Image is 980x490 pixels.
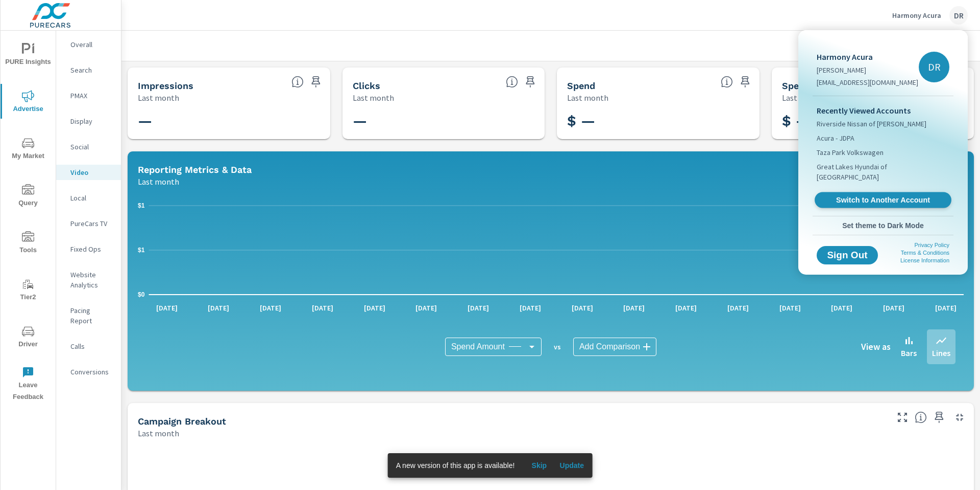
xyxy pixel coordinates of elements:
a: License Information [900,257,949,263]
p: Harmony Acura [817,51,918,63]
p: [PERSON_NAME] [817,65,918,75]
p: [EMAIL_ADDRESS][DOMAIN_NAME] [817,77,918,87]
a: Privacy Policy [915,242,949,248]
a: Switch to Another Account [815,192,951,208]
span: Set theme to Dark Mode [817,221,949,230]
span: Sign Out [825,251,870,260]
span: Taza Park Volkswagen [817,147,884,158]
p: Recently Viewed Accounts [817,104,949,117]
span: Riverside Nissan of [PERSON_NAME] [817,119,926,129]
span: Switch to Another Account [820,195,945,205]
button: Sign Out [817,246,878,264]
button: Set theme to Dark Mode [813,216,953,235]
a: Terms & Conditions [901,250,949,256]
div: DR [919,52,949,82]
span: Acura - JDPA [817,133,854,143]
span: Great Lakes Hyundai of [GEOGRAPHIC_DATA] [817,162,949,182]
